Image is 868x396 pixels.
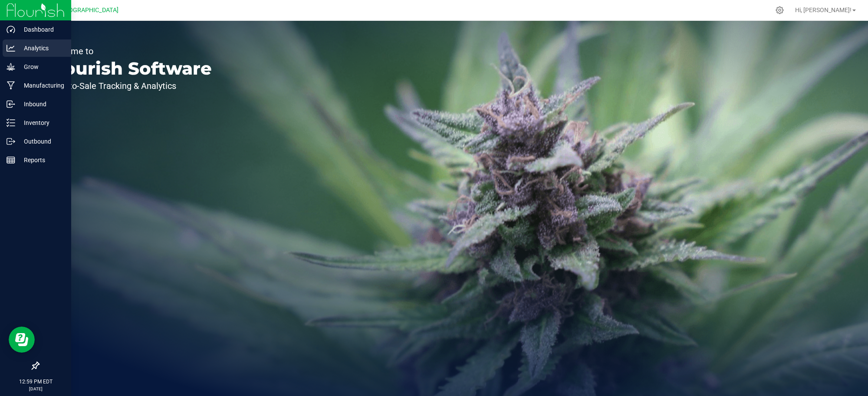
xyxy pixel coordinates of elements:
inline-svg: Grow [7,62,15,71]
span: Hi, [PERSON_NAME]! [795,7,852,13]
p: Outbound [15,136,67,147]
p: 12:59 PM EDT [4,378,67,386]
p: Manufacturing [15,80,67,91]
inline-svg: Dashboard [7,25,15,34]
span: [GEOGRAPHIC_DATA] [59,7,118,14]
inline-svg: Inbound [7,100,15,108]
inline-svg: Manufacturing [7,81,15,90]
p: Grow [15,62,67,72]
p: [DATE] [4,386,67,392]
p: Reports [15,155,67,165]
p: Analytics [15,43,67,53]
inline-svg: Reports [7,156,15,164]
div: Manage settings [774,6,785,14]
iframe: Resource center [9,327,35,353]
inline-svg: Outbound [7,137,15,146]
inline-svg: Analytics [7,44,15,52]
p: Dashboard [15,24,67,35]
p: Inventory [15,118,67,128]
p: Inbound [15,99,67,109]
inline-svg: Inventory [7,118,15,127]
p: Flourish Software [47,60,212,77]
p: Welcome to [47,47,212,56]
p: Seed-to-Sale Tracking & Analytics [47,82,212,90]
